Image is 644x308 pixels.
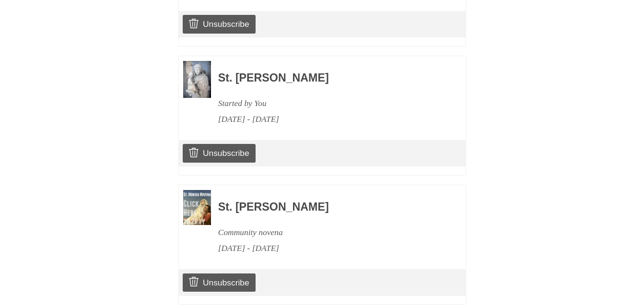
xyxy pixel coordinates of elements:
a: Unsubscribe [183,273,255,292]
h3: St. [PERSON_NAME] [218,201,440,213]
div: [DATE] - [DATE] [218,240,440,256]
a: Unsubscribe [183,15,255,33]
img: Novena image [183,190,211,225]
div: [DATE] - [DATE] [218,111,440,127]
img: Novena image [183,61,211,98]
a: Unsubscribe [183,144,255,162]
h3: St. [PERSON_NAME] [218,72,440,84]
div: Started by You [218,95,440,111]
div: Community novena [218,225,440,240]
